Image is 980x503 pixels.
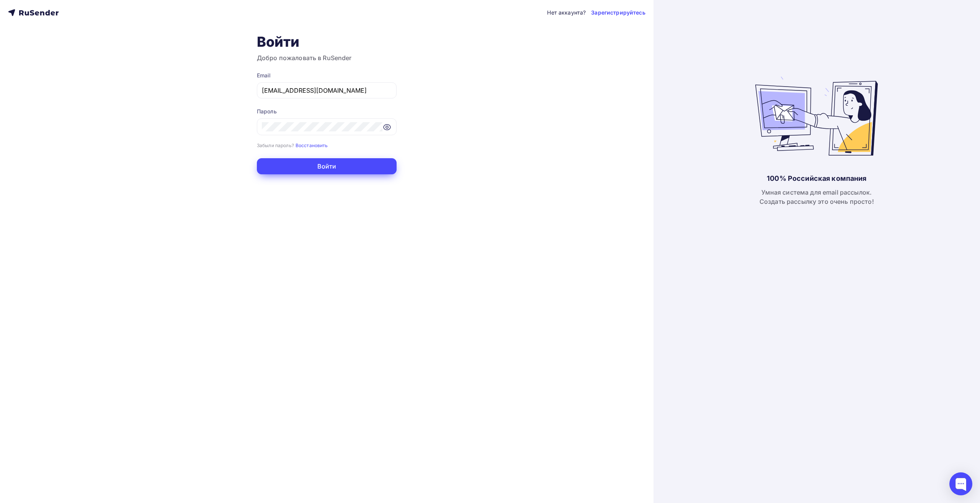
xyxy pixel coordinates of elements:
[257,143,294,148] small: Забыли пароль?
[759,188,874,206] div: Умная система для email рассылок. Создать рассылку это очень просто!
[547,9,586,16] div: Нет аккаунта?
[296,143,328,148] small: Восстановить
[296,142,328,148] a: Восстановить
[257,53,397,62] h3: Добро пожаловать в RuSender
[262,86,392,95] input: Укажите свой email
[767,174,866,183] div: 100% Российская компания
[591,9,645,16] a: Зарегистрируйтесь
[257,158,397,174] button: Войти
[257,72,397,79] div: Email
[257,108,397,115] div: Пароль
[257,33,397,50] h1: Войти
